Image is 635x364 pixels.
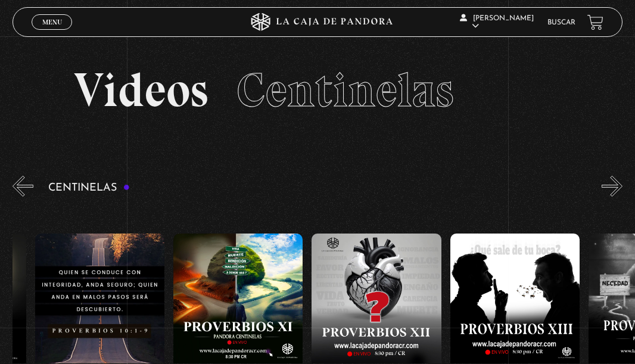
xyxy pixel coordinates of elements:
span: Cerrar [38,29,66,37]
h3: Centinelas [48,182,130,194]
a: Buscar [547,19,575,26]
span: Menu [42,18,62,26]
span: [PERSON_NAME] [460,15,534,30]
h2: Videos [74,66,562,114]
button: Previous [13,176,33,197]
a: View your shopping cart [587,14,603,30]
span: Centinelas [236,61,454,119]
button: Next [602,176,622,197]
